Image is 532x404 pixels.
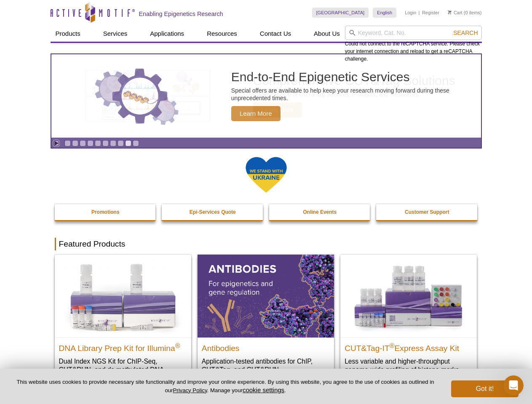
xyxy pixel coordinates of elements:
h2: Featured Products [55,238,478,250]
p: Dual Index NGS Kit for ChIP-Seq, CUT&RUN, and ds methylated DNA assays. [59,357,187,383]
iframe: Intercom live chat [503,375,524,396]
a: Go to slide 5 [95,140,101,146]
a: CUT&Tag-IT® Express Assay Kit CUT&Tag-IT®Express Assay Kit Less variable and higher-throughput ge... [340,255,477,382]
a: Register [422,10,439,16]
a: Go to slide 10 [133,140,139,146]
a: Go to slide 2 [72,140,78,146]
img: CUT&Tag-IT® Express Assay Kit [340,255,477,337]
a: Three gears with decorative charts inside the larger center gear. End-to-End Epigenetic Services ... [51,54,481,138]
a: Cart [448,10,462,16]
article: End-to-End Epigenetic Services [51,54,481,138]
a: All Antibodies Antibodies Application-tested antibodies for ChIP, CUT&Tag, and CUT&RUN. [198,255,334,382]
a: Customer Support [376,204,478,220]
a: Privacy Policy [173,387,207,393]
p: This website uses cookies to provide necessary site functionality and improve your online experie... [13,378,437,394]
a: Login [405,10,416,16]
button: cookie settings [243,386,284,393]
p: Special offers are available to help keep your research moving forward during these unprecedented... [231,87,477,102]
img: All Antibodies [198,255,334,337]
sup: ® [390,342,395,349]
a: Go to slide 4 [87,140,94,146]
a: Go to slide 7 [110,140,116,146]
li: (0 items) [448,8,482,18]
a: DNA Library Prep Kit for Illumina DNA Library Prep Kit for Illumina® Dual Index NGS Kit for ChIP-... [55,255,191,391]
input: Keyword, Cat. No. [345,26,482,40]
a: Go to slide 9 [125,140,131,146]
a: Applications [145,26,189,42]
a: Resources [202,26,242,42]
p: Application-tested antibodies for ChIP, CUT&Tag, and CUT&RUN. [202,357,330,374]
strong: Promotions [91,209,120,215]
h2: Antibodies [202,340,330,353]
a: Go to slide 6 [102,140,109,146]
a: Services [98,26,133,42]
h2: Enabling Epigenetics Research [139,10,223,18]
h2: CUT&Tag-IT Express Assay Kit [345,340,473,353]
a: Online Events [269,204,371,220]
a: Go to slide 8 [118,140,124,146]
p: Less variable and higher-throughput genome-wide profiling of histone marks​. [345,357,473,374]
a: Go to slide 3 [80,140,86,146]
span: Search [453,29,478,36]
li: | [419,8,420,18]
a: Toggle autoplay [53,140,59,146]
img: Three gears with decorative charts inside the larger center gear. [95,66,179,125]
h2: End-to-End Epigenetic Services [231,71,477,83]
a: About Us [309,26,345,42]
strong: Epi-Services Quote [190,209,236,215]
a: Promotions [55,204,157,220]
button: Got it! [451,380,519,397]
a: Products [51,26,86,42]
button: Search [451,29,480,37]
a: Contact Us [255,26,296,42]
a: Epi-Services Quote [162,204,264,220]
img: Your Cart [448,10,452,14]
strong: Customer Support [405,209,449,215]
img: DNA Library Prep Kit for Illumina [55,255,191,337]
img: We Stand With Ukraine [245,156,287,194]
sup: ® [175,342,180,349]
div: Could not connect to the reCAPTCHA service. Please check your internet connection and reload to g... [345,26,482,63]
strong: Online Events [303,209,337,215]
a: Go to slide 1 [64,140,71,146]
a: English [373,8,396,18]
span: Learn More [231,106,281,121]
a: [GEOGRAPHIC_DATA] [312,8,369,18]
h2: DNA Library Prep Kit for Illumina [59,340,187,353]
